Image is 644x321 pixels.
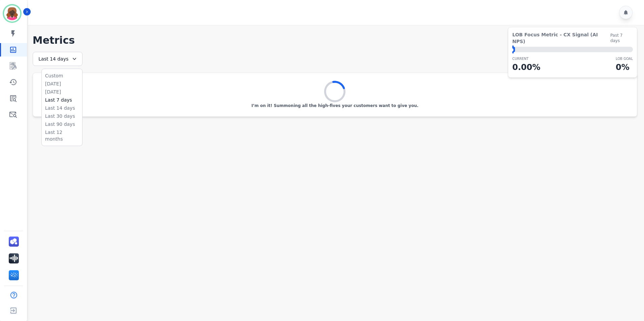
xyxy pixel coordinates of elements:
div: ⬤ [512,47,515,52]
li: Last 7 days [45,97,79,103]
li: Last 90 days [45,121,79,128]
h1: Metrics [33,34,637,46]
p: CURRENT [512,56,540,61]
span: LOB Focus Metric - CX Signal (AI NPS) [512,31,610,45]
p: LOB Goal [616,56,633,61]
li: [DATE] [45,88,79,95]
span: Past 7 days [610,33,633,43]
li: [DATE] [45,80,79,87]
li: Last 14 days [45,105,79,111]
li: Last 12 months [45,129,79,142]
div: Last 14 days [33,52,83,66]
img: Bordered avatar [4,5,20,22]
p: 0.00 % [512,61,540,73]
li: Custom [45,72,79,79]
p: 0 % [616,61,633,73]
p: I’m on it! Summoning all the high-fives your customers want to give you. [251,103,418,108]
li: Last 30 days [45,113,79,119]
